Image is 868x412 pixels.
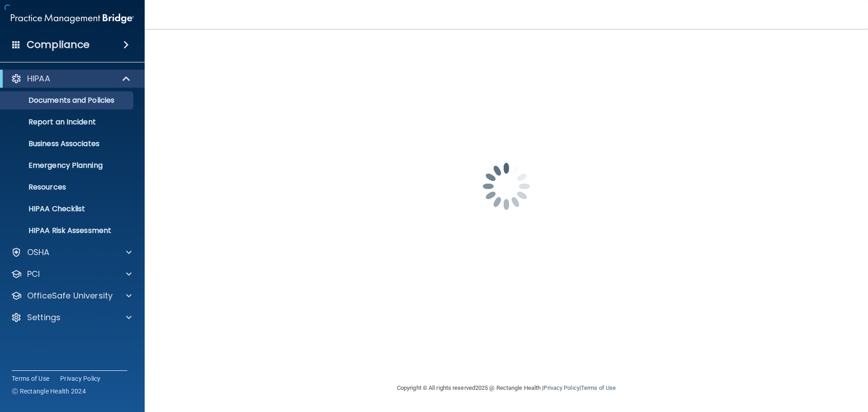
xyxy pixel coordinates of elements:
p: Resources [6,183,129,192]
p: Emergency Planning [6,161,129,170]
div: Copyright © All rights reserved 2025 @ Rectangle Health | | [341,374,671,403]
p: Settings [27,312,61,323]
p: Business Associates [6,139,129,148]
p: PCI [27,269,40,279]
a: OfficeSafe University [11,290,132,301]
p: Report an Incident [6,118,129,127]
a: PCI [11,269,132,279]
a: Terms of Use [581,384,616,391]
p: OSHA [27,247,50,258]
p: HIPAA Risk Assessment [6,226,129,235]
a: HIPAA [11,73,131,84]
a: Privacy Policy [543,384,579,391]
a: Privacy Policy [60,374,101,383]
a: OSHA [11,247,132,258]
img: PMB logo [11,9,134,28]
p: Documents and Policies [6,96,129,105]
a: Settings [11,312,132,323]
p: HIPAA Checklist [6,204,129,213]
a: Terms of Use [12,374,49,383]
p: HIPAA [27,73,50,84]
h4: Compliance [27,38,90,51]
p: OfficeSafe University [27,290,113,301]
img: spinner.e123f6fc.gif [461,141,552,232]
span: Ⓒ Rectangle Health 2024 [12,387,86,396]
